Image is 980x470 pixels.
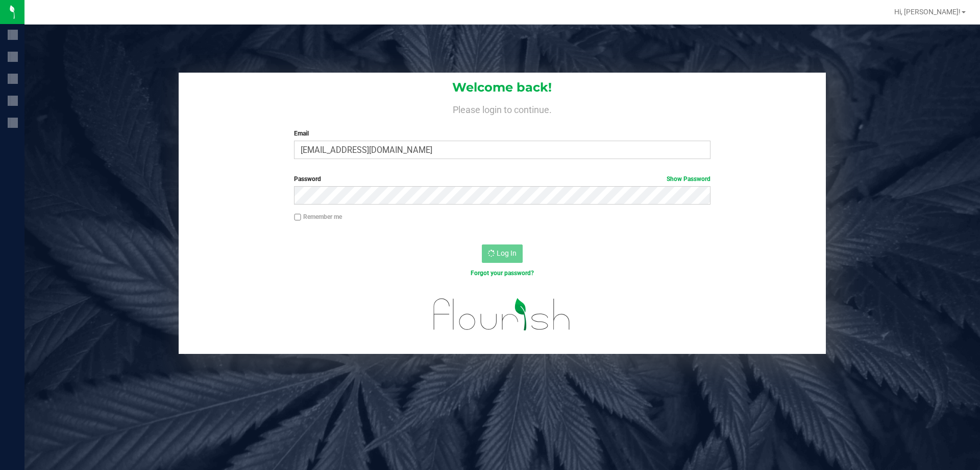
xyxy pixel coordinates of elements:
[294,212,342,221] label: Remember me
[894,8,961,16] span: Hi, [PERSON_NAME]!
[471,270,534,277] a: Forgot your password?
[294,175,321,183] span: Password
[294,214,301,221] input: Remember me
[179,81,826,94] h1: Welcome back!
[294,129,710,138] label: Email
[421,288,583,341] img: flourish_logo.svg
[179,102,826,115] h4: Please login to continue.
[497,249,517,257] span: Log In
[667,175,710,183] a: Show Password
[482,244,523,263] button: Log In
